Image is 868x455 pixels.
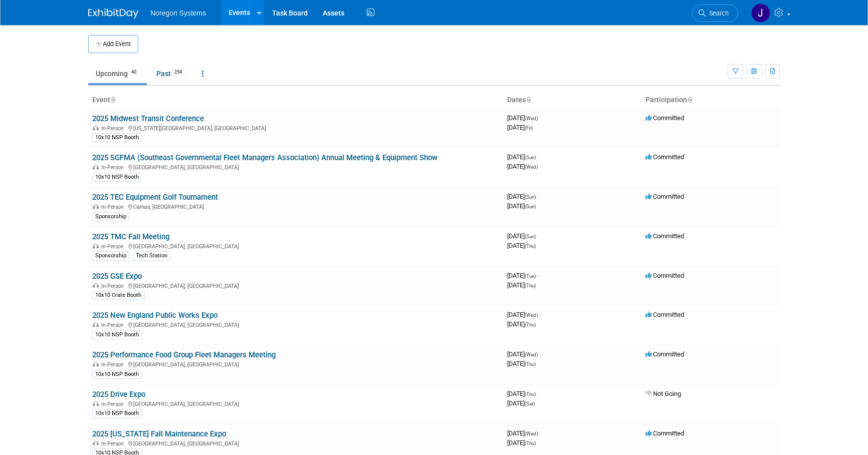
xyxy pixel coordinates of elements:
[507,311,541,318] span: [DATE]
[641,92,780,109] th: Participation
[687,96,692,104] a: Sort by Participation Type
[93,322,99,327] img: In-Person Event
[525,243,536,249] span: (Thu)
[93,361,99,366] img: In-Person Event
[92,439,499,447] div: [GEOGRAPHIC_DATA], [GEOGRAPHIC_DATA]
[525,283,536,288] span: (Thu)
[507,281,536,289] span: [DATE]
[149,64,192,83] a: Past254
[92,212,129,221] div: Sponsorship
[507,272,539,279] span: [DATE]
[645,114,684,122] span: Committed
[92,133,142,142] div: 10x10 NSP Booth
[507,399,535,407] span: [DATE]
[93,125,99,130] img: In-Person Event
[101,125,127,132] span: In-Person
[507,114,541,122] span: [DATE]
[92,114,204,123] a: 2025 Midwest Transit Conference
[525,312,538,318] span: (Wed)
[645,153,684,161] span: Committed
[503,92,641,109] th: Dates
[645,311,684,318] span: Committed
[110,96,115,104] a: Sort by Event Name
[92,153,438,162] a: 2025 SGFMA (Southeast Governmental Fleet Managers Association) Annual Meeting & Equipment Show
[507,360,536,367] span: [DATE]
[525,116,538,121] span: (Wed)
[525,155,536,160] span: (Sun)
[525,164,538,170] span: (Wed)
[537,153,539,161] span: -
[645,272,684,279] span: Committed
[539,429,541,437] span: -
[507,163,538,170] span: [DATE]
[525,273,536,279] span: (Tue)
[92,193,218,202] a: 2025 TEC Equipment Golf Tournament
[92,360,499,368] div: [GEOGRAPHIC_DATA], [GEOGRAPHIC_DATA]
[751,4,770,23] img: Johana Gil
[507,202,536,210] span: [DATE]
[101,361,127,368] span: In-Person
[93,440,99,445] img: In-Person Event
[93,164,99,169] img: In-Person Event
[101,204,127,210] span: In-Person
[171,69,185,76] span: 254
[525,361,536,367] span: (Thu)
[88,92,503,109] th: Event
[525,352,538,357] span: (Wed)
[507,350,541,358] span: [DATE]
[92,370,142,379] div: 10x10 NSP Booth
[88,35,138,53] button: Add Event
[88,64,147,83] a: Upcoming40
[525,204,536,209] span: (Sun)
[537,390,539,397] span: -
[92,350,276,359] a: 2025 Performance Food Group Fleet Managers Meeting
[92,124,499,132] div: [US_STATE][GEOGRAPHIC_DATA], [GEOGRAPHIC_DATA]
[645,429,684,437] span: Committed
[101,440,127,447] span: In-Person
[507,242,536,249] span: [DATE]
[645,193,684,200] span: Committed
[507,320,536,328] span: [DATE]
[507,439,536,446] span: [DATE]
[525,234,536,239] span: (Sun)
[539,114,541,122] span: -
[525,401,535,406] span: (Sat)
[507,232,539,240] span: [DATE]
[92,163,499,171] div: [GEOGRAPHIC_DATA], [GEOGRAPHIC_DATA]
[537,193,539,200] span: -
[645,350,684,358] span: Committed
[539,311,541,318] span: -
[525,431,538,436] span: (Wed)
[92,311,218,320] a: 2025 New England Public Works Expo
[92,399,499,407] div: [GEOGRAPHIC_DATA], [GEOGRAPHIC_DATA]
[507,124,533,131] span: [DATE]
[101,322,127,328] span: In-Person
[92,281,499,289] div: [GEOGRAPHIC_DATA], [GEOGRAPHIC_DATA]
[645,232,684,240] span: Committed
[128,69,139,76] span: 40
[92,272,142,281] a: 2025 GSE Expo
[101,283,127,289] span: In-Person
[92,390,145,399] a: 2025 Drive Expo
[537,272,539,279] span: -
[537,232,539,240] span: -
[645,390,681,397] span: Not Going
[507,429,541,437] span: [DATE]
[92,429,226,438] a: 2025 [US_STATE] Fall Maintenance Expo
[150,9,206,17] span: Noregon Systems
[133,251,170,260] div: Tech Station
[92,232,169,241] a: 2025 TMC Fall Meeting
[507,390,539,397] span: [DATE]
[539,350,541,358] span: -
[101,401,127,407] span: In-Person
[92,291,144,300] div: 10x10 Crate Booth
[93,204,99,209] img: In-Person Event
[92,173,142,182] div: 10x10 NSP Booth
[92,242,499,250] div: [GEOGRAPHIC_DATA], [GEOGRAPHIC_DATA]
[525,391,536,397] span: (Thu)
[507,153,539,161] span: [DATE]
[93,401,99,406] img: In-Person Event
[525,125,533,131] span: (Fri)
[101,164,127,171] span: In-Person
[92,409,142,418] div: 10x10 NSP Booth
